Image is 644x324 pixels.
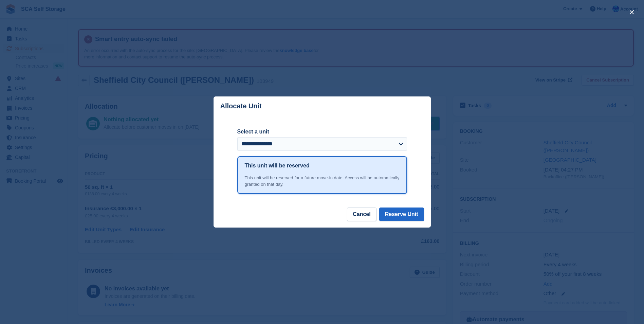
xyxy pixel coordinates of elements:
[379,208,424,221] button: Reserve Unit
[626,7,637,18] button: close
[245,162,310,170] h1: This unit will be reserved
[237,128,407,136] label: Select a unit
[347,208,376,221] button: Cancel
[220,102,262,110] p: Allocate Unit
[245,175,400,188] div: This unit will be reserved for a future move-in date. Access will be automatically granted on tha...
